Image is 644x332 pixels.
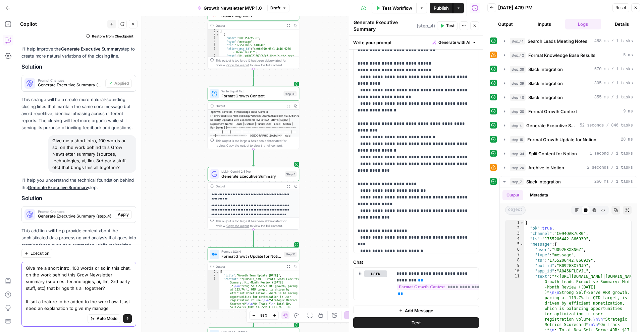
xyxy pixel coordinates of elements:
span: 488 ms / 1 tasks [594,38,633,44]
div: Step 4 [285,171,297,177]
span: Format Growth Update for Notion [221,253,282,259]
div: 10 [505,268,524,274]
span: Toggle code folding, rows 1 through 170 [520,220,524,226]
div: Output [216,264,283,269]
h2: Solution [21,64,136,70]
button: Publish [430,3,453,13]
div: Write Liquid TextFormat Growth ContextStep 30Output<growth-context> # Knowledge Base Context [{"i... [208,87,299,149]
button: Auto Mode [88,314,120,323]
p: This change will help create more natural-sounding closing lines that maintain the same core mess... [21,96,136,132]
span: Generate Executive Summary (step_4) [38,213,112,219]
span: Generate with AI [438,39,470,46]
button: Output [487,19,524,29]
div: 2 [208,33,219,36]
label: Chat [353,259,479,265]
span: Add Message [405,307,433,314]
span: Copy the output [226,144,249,147]
p: I'll help improve the step to create more natural variations of the closing line. [21,46,136,60]
g: Edge from step_15 to step_34 [253,310,254,327]
span: ( step_4 ) [417,22,435,29]
span: Split Content for Notion [529,150,577,157]
span: Slack Integration [526,178,561,185]
span: Slack Integration [528,66,563,73]
button: Reset [612,3,629,12]
a: Generate Executive Summary [28,185,88,190]
button: 305 ms / 1 tasks [500,78,637,89]
span: Draft [270,5,280,11]
div: This output is too large & has been abbreviated for review. to view the full content. [216,138,297,148]
p: This addition will help provide context about the sophisticated data processing and analysis that... [21,227,136,256]
div: 1 [208,270,219,274]
button: 1 second / 1 tasks [500,148,637,159]
span: step_39 [510,80,526,87]
button: Output [502,190,523,200]
span: Toggle code folding, rows 1 through 4 [216,270,219,274]
div: Slack IntegrationStep 40Output[ { "user":"U08351ZAS3H", "type":"message", "ts":"1755118879.610149... [208,6,299,69]
span: Format Growth Context [528,108,577,115]
span: step_20 [510,164,526,171]
span: step_15 [510,136,525,143]
span: Format Growth Context [221,93,281,99]
span: step_4 [510,122,524,129]
span: step_40 [510,94,526,101]
div: This output is too large & has been abbreviated for review. to view the full content. [216,58,297,67]
span: Slack Integration [528,80,563,87]
div: Output [216,103,283,108]
div: 8 [505,258,524,263]
span: Toggle code folding, rows 2 through 8 [216,33,219,36]
div: 6 [505,247,524,252]
span: Slack Integration [221,13,281,19]
div: 1 [208,29,219,33]
div: 3 [208,36,219,40]
button: 28 ms [500,134,637,145]
button: 355 ms / 1 tasks [500,92,637,103]
button: Test [437,21,458,30]
span: Apply [118,212,129,218]
span: 570 ms / 1 tasks [594,66,633,72]
h2: Solution [21,195,136,201]
div: 9 [505,263,524,268]
span: Archive to Notion [528,164,564,171]
div: Give me a short intro, 100 words or so, on the work behind this Grow Newsletter summary (sources,... [48,135,136,173]
span: step_38 [510,66,526,73]
span: LLM · Gemini 2.5 Pro [221,169,283,174]
div: Format JSONFormat Growth Update for NotionStep 15Output{ "title":"Growth Team Update [DATE]", "co... [208,247,299,310]
button: Test [353,317,479,328]
button: 52 seconds / 846 tasks [500,120,637,131]
span: 305 ms / 1 tasks [594,80,633,86]
div: <growth-context> # Knowledge Base Context [{"id":"vsdid:4487106:rid:SdquYUr9ke3urGimuXSLr:cid:445... [208,110,299,162]
span: Generate Executive Summary [221,173,283,179]
span: Generate Executive Summary [526,122,577,129]
button: 9 ms [500,106,637,117]
img: Slack-mark-RGB.png [211,10,217,16]
span: 5 ms [623,52,633,58]
span: Format Knowledge Base Results [528,52,595,59]
button: Inputs [526,19,562,29]
span: Publish [434,5,449,11]
span: 355 ms / 1 tasks [594,94,633,100]
span: 2 seconds / 1 tasks [587,165,633,171]
button: Apply [115,210,132,219]
button: Growth Newsletter MVP 1.0 [194,3,266,13]
div: 2 [505,226,524,231]
div: 6 [208,47,219,54]
div: Copilot [20,21,105,27]
span: 1 second / 1 tasks [589,151,633,157]
span: Copy the output [226,224,249,228]
button: Generate with AI [430,38,479,47]
div: This output is too large & has been abbreviated for review. to view the full content. [216,219,297,228]
a: Generate Executive Summary [61,46,121,52]
span: step_30 [510,108,526,115]
span: Test [446,23,454,29]
p: I'll help you understand the technical foundation behind the step. [21,177,136,191]
div: 2 [208,274,219,277]
div: 1 [505,220,524,226]
button: 2 seconds / 1 tasks [500,162,637,173]
span: Growth Newsletter MVP 1.0 [204,5,262,11]
div: 3 [505,231,524,236]
span: 88% [260,313,268,318]
span: Search Leads Meeting Notes [528,38,587,45]
button: Draft [267,4,289,12]
textarea: Give me a short intro, 100 words or so in this chat, on the work behind this Grow Newsletter summ... [26,265,132,312]
button: Details [604,19,640,29]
